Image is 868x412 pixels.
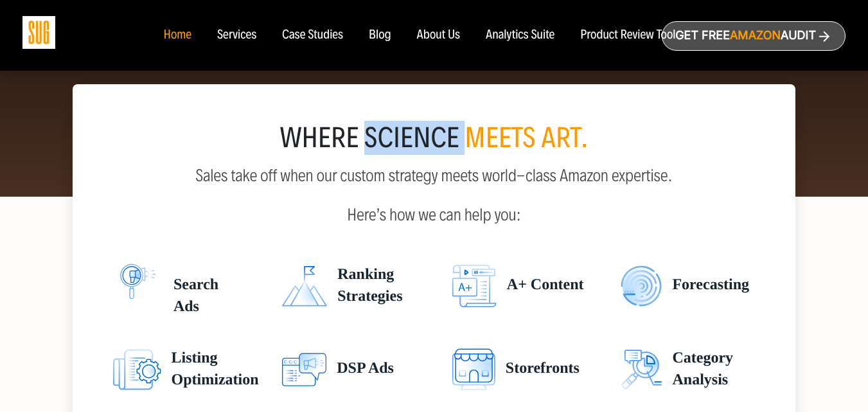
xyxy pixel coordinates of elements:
a: Get freeAmazonAudit [662,21,846,51]
img: Search ads [621,264,662,309]
p: Sales take off when our custom strategy meets world-class Amazon expertise. [103,166,765,185]
span: DSP Ads [326,347,394,392]
div: where science [103,125,765,151]
a: Home [163,28,191,42]
span: Amazon [730,29,781,42]
a: About Us [417,28,461,42]
span: Storefronts [495,347,580,392]
span: Search Ads [163,264,246,309]
a: Case Studies [282,28,343,42]
span: A+ Content [497,264,584,309]
img: Search ads [452,264,497,309]
img: Search ads [452,347,495,392]
img: Search ads [113,347,161,392]
span: Ranking Strategies [327,264,402,309]
img: Search ads [282,264,327,309]
span: meets art. [465,121,589,155]
a: Analytics Suite [486,28,554,42]
span: Listing Optimization [161,347,259,392]
p: Here’s how we can help you: [103,195,765,224]
span: Forecasting [662,264,749,309]
img: Sug [22,16,55,49]
a: Product Review Tool [580,28,675,42]
img: Search ads [621,347,662,392]
a: Services [217,28,256,42]
img: Search ads [282,347,326,392]
span: Category Analysis [662,347,733,392]
a: Blog [369,28,391,42]
img: Search ads [113,264,163,309]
